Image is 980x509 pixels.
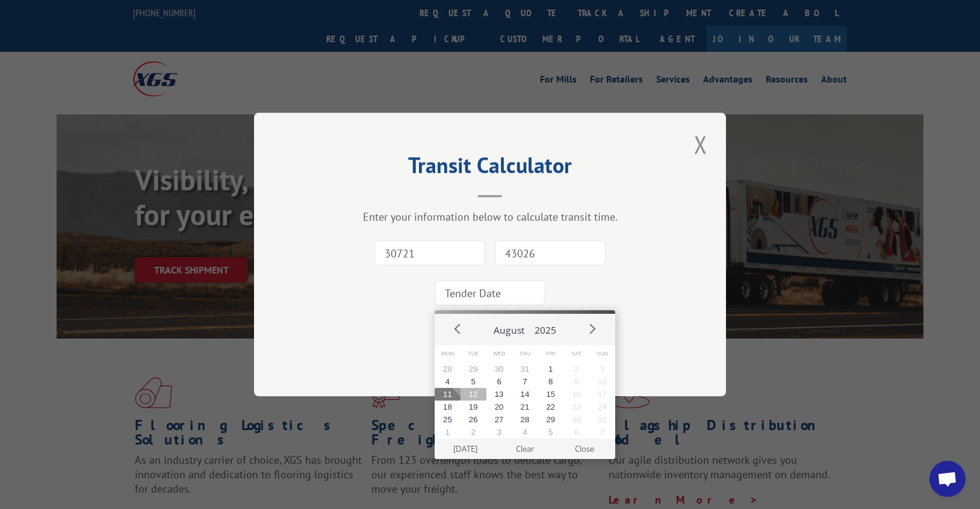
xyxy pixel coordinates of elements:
button: 6 [486,375,512,388]
button: 5 [461,375,486,388]
button: 13 [486,388,512,401]
button: 28 [512,413,538,426]
button: 4 [512,426,538,439]
button: 2 [563,363,589,375]
button: 3 [589,363,615,375]
span: Mon [435,345,461,363]
button: Close modal [690,128,711,161]
button: 23 [563,401,589,413]
button: [DATE] [436,439,495,459]
button: August [489,314,530,342]
button: 3 [486,426,512,439]
button: 6 [563,426,589,439]
button: 1 [538,363,563,375]
div: Enter your information below to calculate transit time. [314,210,666,223]
span: Fri [538,345,563,363]
span: Wed [486,345,512,363]
button: 7 [512,375,538,388]
button: 22 [538,401,563,413]
button: 17 [589,388,615,401]
button: Close [555,439,615,459]
button: 8 [538,375,563,388]
button: 25 [435,413,461,426]
button: 29 [538,413,563,426]
input: Origin Zip [374,240,485,266]
button: 30 [486,363,512,375]
button: 14 [512,388,538,401]
button: 20 [486,401,512,413]
h2: Transit Calculator [314,157,666,180]
button: Prev [449,319,467,337]
button: 1 [435,426,461,439]
button: 29 [461,363,486,375]
input: Dest. Zip [495,240,606,266]
button: 31 [589,413,615,426]
button: 2 [461,426,486,439]
button: 26 [461,413,486,426]
a: Open chat [929,461,966,497]
button: 9 [563,375,589,388]
button: 30 [563,413,589,426]
span: Sun [589,345,615,363]
button: 15 [538,388,563,401]
button: 18 [435,401,461,413]
span: Tue [461,345,486,363]
button: 16 [563,388,589,401]
button: 12 [461,388,486,401]
button: 28 [435,363,461,375]
button: 24 [589,401,615,413]
button: 19 [461,401,486,413]
button: 11 [435,388,461,401]
button: 2025 [530,314,561,342]
button: 31 [512,363,538,375]
button: Clear [495,439,555,459]
input: Tender Date [435,280,545,305]
span: Sat [563,345,589,363]
span: Thu [512,345,538,363]
button: 5 [538,426,563,439]
button: 4 [435,375,461,388]
button: 27 [486,413,512,426]
button: Next [583,319,601,337]
button: 10 [589,375,615,388]
button: 21 [512,401,538,413]
button: 7 [589,426,615,439]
